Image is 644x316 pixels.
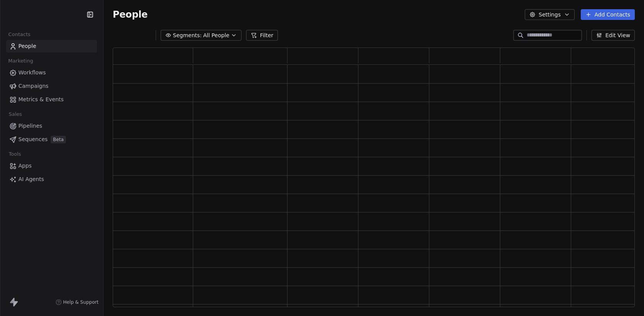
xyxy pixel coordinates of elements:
span: Workflows [18,69,46,77]
div: grid [113,65,642,308]
a: People [6,40,97,53]
a: SequencesBeta [6,133,97,146]
span: AI Agents [18,175,44,183]
a: Campaigns [6,80,97,92]
span: Beta [51,136,66,143]
span: Segments: [173,31,202,39]
span: Marketing [5,55,36,67]
span: People [18,42,36,50]
span: Metrics & Events [18,95,64,104]
a: Apps [6,160,97,172]
span: All People [203,31,229,39]
span: People [113,9,148,20]
a: Help & Support [56,299,99,305]
button: Edit View [591,30,635,41]
span: Campaigns [18,82,48,90]
a: AI Agents [6,173,97,186]
a: Metrics & Events [6,93,97,106]
a: Pipelines [6,120,97,132]
span: Contacts [5,29,34,40]
a: Workflows [6,66,97,79]
span: Tools [5,148,24,160]
button: Filter [246,30,278,41]
span: Sequences [18,135,48,143]
span: Pipelines [18,122,42,130]
button: Add Contacts [581,9,635,20]
button: Settings [525,9,574,20]
span: Help & Support [63,299,99,305]
span: Apps [18,162,32,170]
span: Sales [5,109,25,120]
